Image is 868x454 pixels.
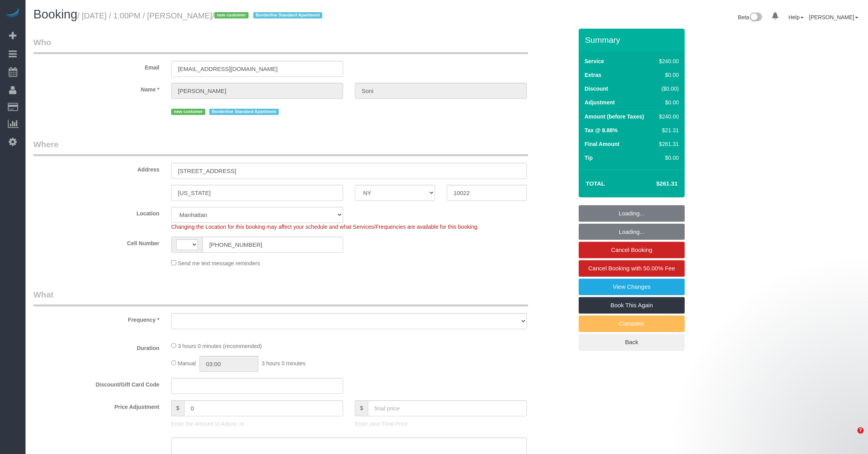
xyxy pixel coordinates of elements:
[788,14,804,20] a: Help
[656,154,679,162] div: $0.00
[656,113,679,120] div: $240.00
[585,140,619,148] label: Final Amount
[27,341,165,352] label: Duration
[33,139,528,156] legend: Where
[33,36,528,54] legend: Who
[203,237,343,253] input: Cell Number
[656,140,679,148] div: $261.31
[27,400,165,411] label: Price Adjustment
[841,427,860,446] iframe: Intercom live chat
[579,279,685,295] a: View Changes
[585,113,644,120] label: Amount (before Taxes)
[27,313,165,324] label: Frequency *
[355,83,527,99] input: Last Name
[656,85,679,93] div: ($0.00)
[656,98,679,106] div: $0.00
[77,11,325,20] small: / [DATE] / 1:00PM / [PERSON_NAME]
[355,400,368,416] span: $
[579,334,685,350] a: Back
[33,7,77,21] span: Booking
[738,14,762,20] a: Beta
[585,71,601,79] label: Extras
[27,61,165,71] label: Email
[27,237,165,247] label: Cell Number
[178,260,260,266] span: Send me text message reminders
[27,378,165,388] label: Discount/Gift Card Code
[171,61,343,77] input: Email
[579,260,685,277] a: Cancel Booking with 50.00% Fee
[585,126,618,134] label: Tax @ 8.88%
[171,109,205,115] span: new customer
[585,154,593,162] label: Tip
[585,57,604,65] label: Service
[33,289,528,306] legend: What
[585,35,681,44] h3: Summary
[447,185,527,201] input: Zip Code
[171,83,343,99] input: First Name
[579,297,685,314] a: Book This Again
[588,265,675,272] span: Cancel Booking with 50.00% Fee
[171,224,479,230] span: Changing the Location for this booking may affect your schedule and what Services/Frequencies are...
[262,360,305,366] span: 3 hours 0 minutes
[633,181,678,187] h4: $261.31
[749,13,762,23] img: New interface
[368,400,527,416] input: final price
[178,360,196,366] span: Manual
[656,57,679,65] div: $240.00
[212,11,325,20] span: /
[178,343,262,349] span: 3 hours 0 minutes (recommended)
[5,8,20,19] img: Automaid Logo
[586,180,605,187] strong: Total
[585,85,608,93] label: Discount
[27,207,165,217] label: Location
[656,126,679,134] div: $21.31
[171,400,184,416] span: $
[857,427,864,434] span: 7
[171,185,343,201] input: City
[656,71,679,79] div: $0.00
[27,163,165,173] label: Address
[27,83,165,93] label: Name *
[214,12,249,18] span: new customer
[355,420,527,428] p: Enter your Final Price
[809,14,858,20] a: [PERSON_NAME]
[585,98,615,106] label: Adjustment
[209,109,279,115] span: Borderline Standard Apartment
[253,12,323,18] span: Borderline Standard Apartment
[171,420,343,428] p: Enter the Amount to Adjust, or
[579,242,685,258] a: Cancel Booking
